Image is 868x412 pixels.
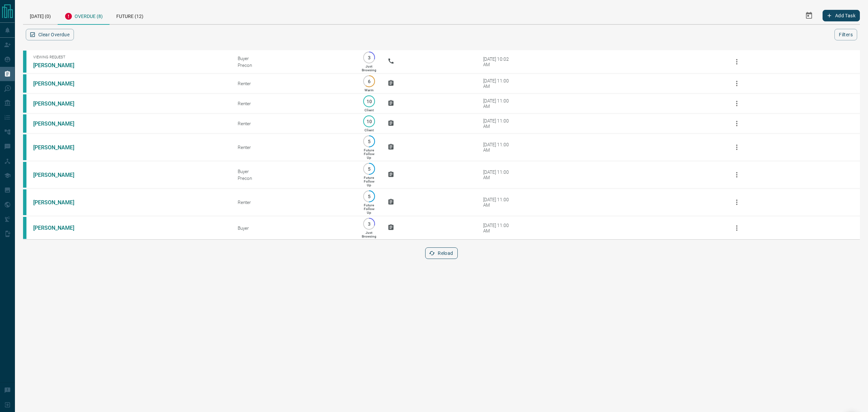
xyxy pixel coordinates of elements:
[483,118,512,129] div: [DATE] 11:00 AM
[364,128,374,132] p: Client
[23,189,26,215] div: condos.ca
[238,81,350,86] div: Renter
[483,169,512,180] div: [DATE] 11:00 AM
[33,144,84,151] a: [PERSON_NAME]
[367,221,372,226] p: 3
[33,172,84,178] a: [PERSON_NAME]
[33,120,84,127] a: [PERSON_NAME]
[834,29,857,40] button: Filters
[23,74,26,93] div: condos.ca
[238,145,350,150] div: Renter
[483,78,512,89] div: [DATE] 11:00 AM
[364,148,374,160] p: Future Follow Up
[23,134,26,160] div: condos.ca
[238,101,350,106] div: Renter
[23,114,26,133] div: condos.ca
[364,88,374,92] p: Warm
[483,223,512,233] div: [DATE] 11:00 AM
[823,10,860,21] button: Add Task
[33,55,228,59] span: Viewing Request
[425,247,457,259] button: Reload
[23,94,26,113] div: condos.ca
[483,56,512,67] div: [DATE] 10:02 AM
[483,98,512,109] div: [DATE] 11:00 AM
[58,7,110,25] div: Overdue (8)
[33,80,84,87] a: [PERSON_NAME]
[364,203,374,214] p: Future Follow Up
[367,55,372,60] p: 3
[367,99,372,104] p: 10
[238,175,350,181] div: Precon
[23,162,26,188] div: condos.ca
[362,64,376,72] p: Just Browsing
[238,169,350,174] div: Buyer
[23,7,58,24] div: [DATE] (0)
[367,119,372,124] p: 10
[110,7,150,24] div: Future (12)
[362,231,376,238] p: Just Browsing
[33,199,84,206] a: [PERSON_NAME]
[238,200,350,205] div: Renter
[364,176,374,187] p: Future Follow Up
[33,225,84,231] a: [PERSON_NAME]
[238,121,350,126] div: Renter
[238,56,350,61] div: Buyer
[23,217,26,239] div: condos.ca
[238,225,350,231] div: Buyer
[238,62,350,68] div: Precon
[367,194,372,199] p: 5
[367,166,372,171] p: 5
[367,79,372,84] p: 6
[483,142,512,153] div: [DATE] 11:00 AM
[33,62,84,69] a: [PERSON_NAME]
[367,139,372,144] p: 5
[33,100,84,107] a: [PERSON_NAME]
[26,29,74,40] button: Clear Overdue
[801,7,817,24] button: Select Date Range
[23,51,26,73] div: condos.ca
[483,197,512,208] div: [DATE] 11:00 AM
[364,108,374,112] p: Client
